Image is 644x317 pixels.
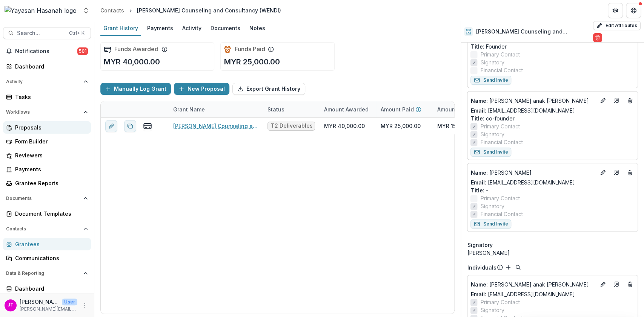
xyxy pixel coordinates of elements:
p: [PERSON_NAME] [20,298,59,306]
div: Activity [179,23,204,34]
button: Send Invite [470,76,511,85]
nav: breadcrumb [97,5,284,16]
div: Amount Awarded [320,101,376,117]
a: Dashboard [3,60,91,73]
button: Get Help [626,3,641,18]
a: Grantee Reports [3,177,91,189]
p: [PERSON_NAME][EMAIL_ADDRESS][DOMAIN_NAME] [20,306,77,312]
button: Send Invite [470,219,511,229]
button: Export Grant History [232,83,305,95]
div: [PERSON_NAME] Counseling and Consultancy (WENDI) [137,6,281,14]
button: More [80,301,89,310]
div: Communications [15,254,85,262]
button: Open Activity [3,76,91,88]
a: Email: [EMAIL_ADDRESS][DOMAIN_NAME] [470,107,575,114]
h2: Funds Awarded [114,46,158,53]
span: Title : [470,115,484,122]
span: T2 Deliverables Req [271,123,312,129]
a: Contacts [97,5,127,16]
p: [PERSON_NAME] anak [PERSON_NAME] [470,97,595,105]
div: Contacts [100,6,124,14]
a: Grantees [3,238,91,250]
a: Communications [3,252,91,264]
div: Grant Name [169,101,263,117]
span: Email: [470,179,486,186]
div: MYR 15,000.00 [437,122,476,130]
p: User [62,299,77,305]
button: Delete [593,33,602,42]
div: Amount Payable [433,101,489,117]
div: Amount Paid [376,101,433,117]
a: Tasks [3,91,91,103]
p: Amount Paid [381,105,414,113]
a: Payments [3,163,91,175]
a: Grant History [100,21,141,36]
span: Signatory [467,241,492,249]
div: Amount Awarded [320,105,373,113]
a: Go to contact [610,94,622,107]
div: Josselyn Tan [8,303,14,308]
button: Edit [598,96,607,105]
a: Dashboard [3,282,91,295]
div: Status [263,105,289,113]
span: Financial Contact [480,138,523,146]
span: Name : [470,169,487,176]
span: Workflows [6,110,80,115]
button: Search... [3,27,91,39]
span: Primary Contact [480,122,520,130]
button: Duplicate proposal [124,120,136,132]
span: Name : [470,98,487,104]
a: Form Builder [3,135,91,148]
button: Open Documents [3,192,91,204]
button: Deletes [626,280,635,289]
button: Edit [598,280,607,289]
h2: Funds Paid [234,46,265,53]
a: Proposals [3,121,91,134]
div: Grant History [100,23,141,34]
button: edit [105,120,117,132]
a: Activity [179,21,204,36]
div: Dashboard [15,285,85,293]
span: 501 [77,47,88,55]
div: Reviewers [15,151,85,159]
span: Financial Contact [480,66,523,74]
button: Send Invite [470,148,511,157]
span: Documents [6,196,80,201]
div: Documents [207,23,243,34]
div: Proposals [15,123,85,131]
button: Edit [598,168,607,177]
span: Notifications [15,48,77,55]
div: [PERSON_NAME] [467,249,638,257]
a: Documents [207,21,243,36]
span: Signatory [480,58,504,66]
button: New Proposal [174,83,229,95]
button: Add [504,263,513,272]
a: [PERSON_NAME] Counseling and Consultancy (WENDI) - [173,122,258,130]
div: Tasks [15,93,85,101]
button: Open Data & Reporting [3,267,91,279]
span: Signatory [480,202,504,210]
button: Search [513,263,523,272]
div: Payments [15,165,85,173]
a: Reviewers [3,149,91,162]
span: Financial Contact [480,210,523,218]
a: Name: [PERSON_NAME] anak [PERSON_NAME] [470,97,595,105]
div: Grantees [15,240,85,248]
p: Individuals [467,264,496,271]
div: Document Templates [15,210,85,218]
div: Payments [144,23,176,34]
button: Partners [608,3,623,18]
a: Email: [EMAIL_ADDRESS][DOMAIN_NAME] [470,290,575,298]
p: MYR 25,000.00 [224,56,280,67]
button: Open Workflows [3,106,91,118]
span: Email: [470,291,486,297]
a: Name: [PERSON_NAME] [470,169,595,177]
div: MYR 40,000.00 [324,122,365,130]
span: Name : [470,281,487,288]
button: Open entity switcher [81,3,91,18]
div: Form Builder [15,137,85,145]
div: Grant Name [169,105,209,113]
